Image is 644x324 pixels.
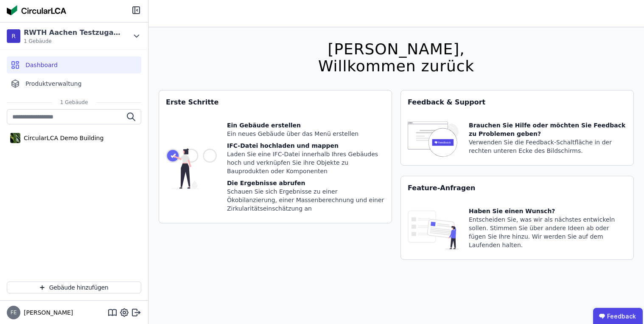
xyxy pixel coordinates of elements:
div: Feedback & Support [401,90,633,114]
div: CircularLCA Demo Building [20,134,104,142]
div: Willkommen zurück [318,58,474,75]
span: Produktverwaltung [25,79,81,88]
div: Schauen Sie sich Ergebnisse zu einer Ökobilanzierung, einer Massenberechnung und einer Zirkularit... [227,187,385,213]
img: getting_started_tile-DrF_GRSv.svg [166,121,217,216]
span: 1 Gebäude [24,38,121,45]
div: RWTH Aachen Testzugang [24,28,121,38]
div: Laden Sie eine IFC-Datei innerhalb Ihres Gebäudes hoch und verknüpfen Sie ihre Objekte zu Bauprod... [227,150,385,175]
div: Haben Sie einen Wunsch? [469,207,627,215]
div: Ein neues Gebäude über das Menü erstellen [227,130,385,138]
img: Concular [7,5,66,15]
span: Dashboard [25,61,58,69]
div: Feature-Anfragen [401,176,633,200]
div: Entscheiden Sie, was wir als nächstes entwickeln sollen. Stimmen Sie über andere Ideen ab oder fü... [469,215,627,249]
img: feature_request_tile-UiXE1qGU.svg [408,207,459,253]
div: Ein Gebäude erstellen [227,121,385,130]
button: Gebäude hinzufügen [7,282,141,293]
div: Erste Schritte [159,90,392,114]
span: [PERSON_NAME] [20,308,73,317]
span: 1 Gebäude [52,99,97,106]
div: Die Ergebnisse abrufen [227,179,385,187]
div: IFC-Datei hochladen und mappen [227,141,385,150]
img: feedback-icon-HCTs5lye.svg [408,121,459,158]
span: FE [11,310,17,315]
div: [PERSON_NAME], [318,41,474,58]
div: Brauchen Sie Hilfe oder möchten Sie Feedback zu Problemen geben? [469,121,627,138]
div: R [7,29,20,43]
img: CircularLCA Demo Building [10,131,20,145]
div: Verwenden Sie die Feedback-Schaltfläche in der rechten unteren Ecke des Bildschirms. [469,138,627,155]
